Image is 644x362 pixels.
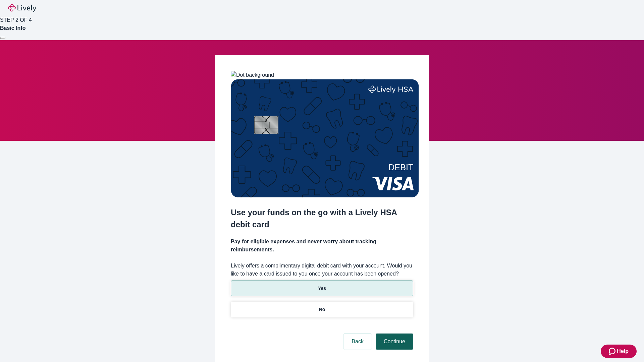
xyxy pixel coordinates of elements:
[231,238,413,254] h4: Pay for eligible expenses and never worry about tracking reimbursements.
[609,347,617,355] svg: Zendesk support icon
[617,347,629,355] span: Help
[231,71,274,79] img: Dot background
[8,4,36,12] img: Lively
[231,262,413,278] label: Lively offers a complimentary digital debit card with your account. Would you like to have a card...
[231,79,419,197] img: Debit card
[601,345,637,358] button: Zendesk support iconHelp
[231,302,413,317] button: No
[231,281,413,296] button: Yes
[343,334,372,350] button: Back
[376,334,413,350] button: Continue
[318,285,326,292] p: Yes
[319,306,325,313] p: No
[231,206,413,231] h2: Use your funds on the go with a Lively HSA debit card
